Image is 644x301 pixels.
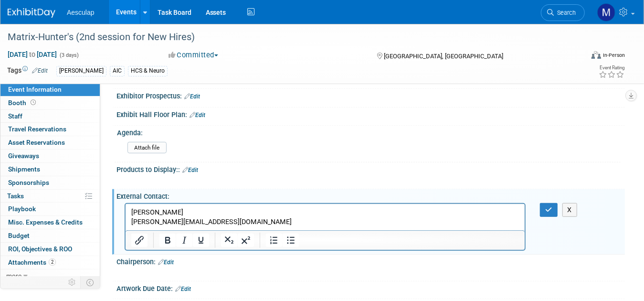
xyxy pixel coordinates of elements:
[0,203,100,215] a: Playbook
[602,52,625,59] div: In-Person
[159,234,176,247] button: Bold
[184,93,200,100] a: Edit
[117,126,621,138] div: Agenda:
[182,167,198,173] a: Edit
[0,136,100,149] a: Asset Reservations
[67,9,95,16] span: Aesculap
[599,65,624,70] div: Event Rating
[0,216,100,229] a: Misc. Expenses & Credits
[384,53,503,60] span: [GEOGRAPHIC_DATA], [GEOGRAPHIC_DATA]
[116,162,625,175] div: Products to Display::
[0,229,100,242] a: Budget
[4,29,572,46] div: Matrix-Hunter's (2nd session for New Hires)
[0,163,100,176] a: Shipments
[562,203,578,217] button: X
[116,89,625,101] div: Exhibitor Prospectus:
[59,52,79,58] span: (3 days)
[597,3,615,21] img: Maggie Jenkins
[56,66,106,76] div: [PERSON_NAME]
[6,272,21,279] span: more
[165,50,222,60] button: Committed
[0,83,100,96] a: Event Information
[8,139,65,146] span: Asset Reservations
[64,276,81,289] td: Personalize Event Tab Strip
[0,150,100,162] a: Giveaways
[8,232,30,239] span: Budget
[29,99,38,106] span: Booth not reserved yet
[8,245,72,253] span: ROI, Objectives & ROO
[0,256,100,269] a: Attachments2
[131,234,148,247] button: Insert/edit link
[8,99,38,107] span: Booth
[7,65,48,76] td: Tags
[7,192,24,200] span: Tasks
[591,51,601,59] img: Format-Inperson.png
[116,107,625,120] div: Exhibit Hall Floor Plan:
[116,255,625,267] div: Chairperson:
[554,9,576,16] span: Search
[8,165,40,173] span: Shipments
[238,234,254,247] button: Superscript
[193,234,209,247] button: Underline
[32,67,48,74] a: Edit
[8,8,55,18] img: ExhibitDay
[534,50,625,64] div: Event Format
[8,218,83,226] span: Misc. Expenses & Credits
[28,51,37,58] span: to
[266,234,282,247] button: Numbered list
[8,179,49,186] span: Sponsorships
[541,4,585,21] a: Search
[8,152,39,160] span: Giveaways
[128,66,168,76] div: HCS & Neuro
[81,276,100,289] td: Toggle Event Tabs
[190,112,205,118] a: Edit
[116,189,625,201] div: External Contact:
[8,258,56,266] span: Attachments
[7,50,57,59] span: [DATE] [DATE]
[0,176,100,189] a: Sponsorships
[0,110,100,123] a: Staff
[126,204,525,230] iframe: Rich Text Area
[176,234,192,247] button: Italic
[49,258,56,266] span: 2
[0,97,100,109] a: Booth
[0,190,100,203] a: Tasks
[158,259,174,266] a: Edit
[221,234,237,247] button: Subscript
[0,269,100,282] a: more
[175,286,191,292] a: Edit
[0,243,100,256] a: ROI, Objectives & ROO
[116,281,625,294] div: Artwork Due Date:
[283,234,299,247] button: Bullet list
[110,66,125,76] div: AIC
[8,86,62,93] span: Event Information
[8,205,36,213] span: Playbook
[8,112,22,120] span: Staff
[0,123,100,136] a: Travel Reservations
[8,125,66,133] span: Travel Reservations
